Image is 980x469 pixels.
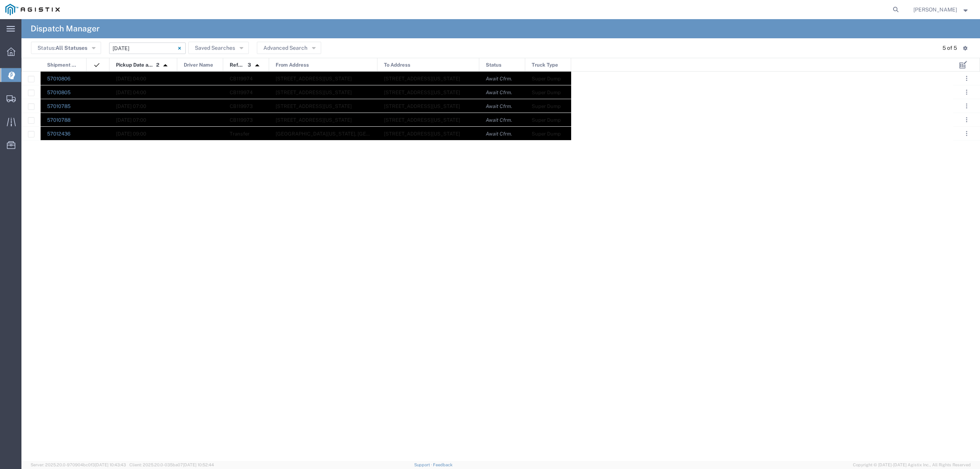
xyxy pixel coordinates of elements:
span: Await Cfrm. [486,131,512,137]
span: Server: 2025.20.0-970904bc0f3 [31,462,126,467]
span: . . . [966,101,967,111]
span: Copyright © [DATE]-[DATE] Agistix Inc., All Rights Reserved [853,462,971,468]
span: . . . [966,115,967,124]
span: CB119974 [230,76,253,82]
span: CB119974 [230,90,253,95]
span: From Address [276,58,309,72]
span: Super Dump [532,90,561,95]
span: Super Dump [532,103,561,109]
span: 800 Price Canyon Rd, Pismo Beach, California, 93449, United States [384,90,460,95]
span: Reference [230,58,245,72]
span: 10/03/2025, 07:00 [116,117,146,123]
a: 57010806 [47,76,70,82]
span: 10/03/2025, 04:00 [116,90,146,95]
span: 308 W Alluvial Ave, Clovis, California, 93611, United States [384,131,460,137]
span: Driver Name [184,58,213,72]
span: Await Cfrm. [486,90,512,95]
button: [PERSON_NAME] [913,5,970,14]
span: 1050 North Court St, Redding, California, 96001, United States [384,103,460,109]
button: ... [961,128,972,139]
img: arrow-dropup.svg [251,59,263,72]
button: ... [961,114,972,125]
span: 2 [156,58,159,72]
span: All Statuses [56,45,87,51]
span: 6069 State Hwy 99w, Corning, California, 96021, United States [276,103,352,109]
span: Pickup Date and Time [116,58,154,72]
span: CB119973 [230,103,253,109]
span: 3 [248,58,251,72]
span: 1050 North Court St, Redding, California, 96001, United States [384,117,460,123]
span: . . . [966,129,967,138]
a: 57012436 [47,131,70,137]
img: icon [93,61,101,69]
button: Status:All Statuses [31,42,101,54]
a: 57010805 [47,90,70,95]
h4: Dispatch Manager [31,19,100,38]
span: 10/03/2025, 07:00 [116,103,146,109]
span: 10/03/2025, 04:00 [116,76,146,82]
span: Status [486,58,501,72]
span: Lorretta Ayala [913,5,957,14]
span: 800 Price Canyon Rd, Pismo Beach, California, 93449, United States [384,76,460,82]
span: Clinton Ave & Locan Ave, Fresno, California, 93619, United States [276,131,409,137]
span: [DATE] 10:43:43 [95,462,126,467]
span: Await Cfrm. [486,76,512,82]
span: To Address [384,58,410,72]
span: Await Cfrm. [486,103,512,109]
span: . . . [966,74,967,83]
span: 10/03/2025, 09:00 [116,131,146,137]
span: Transfer [230,131,250,137]
span: Super Dump [532,76,561,82]
a: 57010785 [47,103,70,109]
span: 2401 Coffee Rd, Bakersfield, California, 93308, United States [276,90,352,95]
button: ... [961,73,972,84]
a: Support [414,462,433,467]
span: 2401 Coffee Rd, Bakersfield, California, 93308, United States [276,76,352,82]
img: arrow-dropup.svg [159,59,171,72]
button: Advanced Search [257,42,321,54]
span: Super Dump [532,131,561,137]
a: Feedback [433,462,452,467]
span: CB119973 [230,117,253,123]
span: Super Dump [532,117,561,123]
a: 57010788 [47,117,70,123]
span: Truck Type [532,58,558,72]
span: [DATE] 10:52:44 [183,462,214,467]
span: Client: 2025.20.0-035ba07 [129,462,214,467]
span: . . . [966,88,967,97]
button: ... [961,101,972,111]
span: 6069 State Hwy 99w, Corning, California, 96021, United States [276,117,352,123]
span: Shipment No. [47,58,78,72]
div: 5 of 5 [942,44,957,52]
img: logo [5,4,60,15]
button: Saved Searches [188,42,249,54]
span: Await Cfrm. [486,117,512,123]
button: ... [961,87,972,98]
